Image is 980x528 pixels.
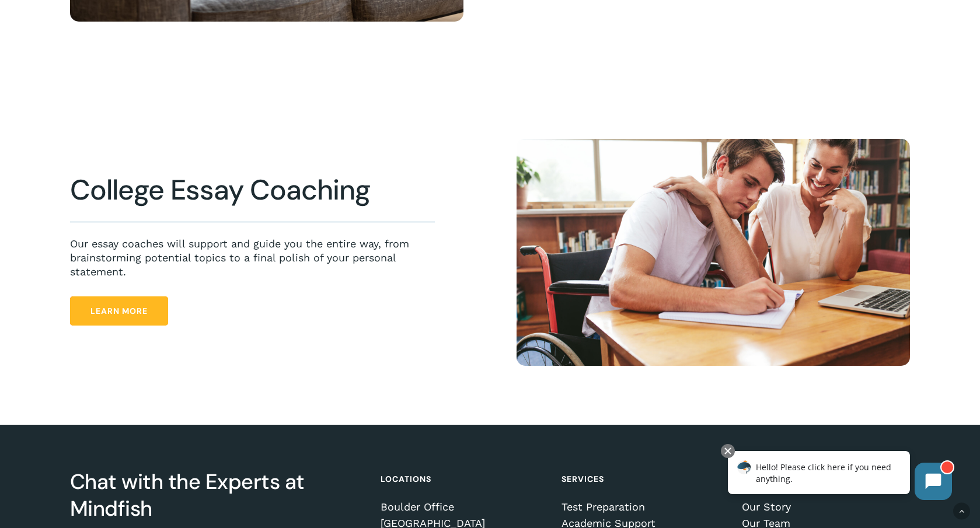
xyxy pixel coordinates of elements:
[381,501,545,513] a: Boulder Office
[562,468,726,489] h4: Services
[90,305,148,317] span: Learn More
[70,173,435,207] h2: College Essay Coaching
[70,468,364,522] h3: Chat with the Experts at Mindfish
[562,501,726,513] a: Test Preparation
[517,139,911,366] img: tutoring a student scaled
[70,296,168,326] a: Learn More
[70,237,435,279] p: Our essay coaches will support and guide you the entire way, from brainstorming potential topics ...
[716,442,964,512] iframe: Chatbot
[381,468,545,489] h4: Locations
